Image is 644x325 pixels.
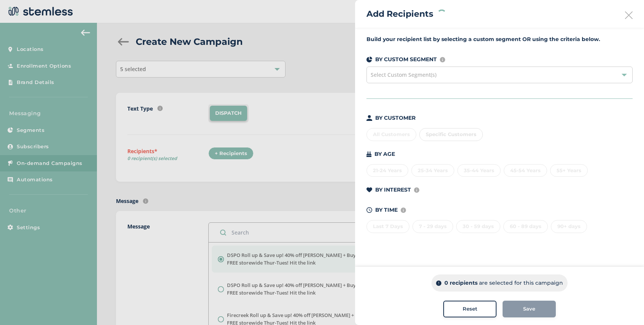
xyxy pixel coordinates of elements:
button: Reset [443,301,496,317]
img: icon-info-236977d2.svg [440,57,445,62]
img: icon-info-dark-48f6c5f3.svg [436,281,441,286]
p: BY INTEREST [375,186,411,194]
span: Reset [463,305,477,313]
img: icon-segments-dark-074adb27.svg [366,57,372,62]
p: BY TIME [375,206,398,214]
img: icon-info-236977d2.svg [414,187,419,193]
p: BY AGE [374,150,395,158]
p: BY CUSTOM SEGMENT [375,55,437,63]
label: Build your recipient list by selecting a custom segment OR using the criteria below. [366,35,633,43]
p: are selected for this campaign [479,279,563,287]
img: icon-info-236977d2.svg [401,208,406,213]
img: icon-person-dark-ced50e5f.svg [366,115,372,121]
img: icon-cake-93b2a7b5.svg [366,151,371,157]
img: icon-time-dark-e6b1183b.svg [366,207,372,213]
p: BY CUSTOMER [375,114,416,122]
span: Select Custom Segment(s) [371,71,436,78]
img: icon-heart-dark-29e6356f.svg [366,187,372,193]
h2: Add Recipients [366,8,433,20]
iframe: Chat Widget [606,289,644,325]
p: 0 recipients [444,279,477,287]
